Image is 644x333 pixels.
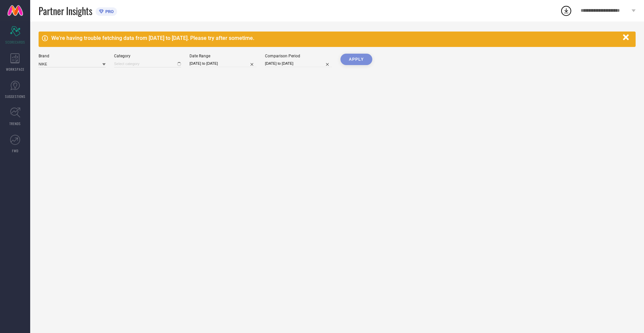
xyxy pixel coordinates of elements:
[560,5,572,17] div: Open download list
[39,4,92,18] span: Partner Insights
[6,67,24,72] span: WORKSPACE
[9,121,21,126] span: TRENDS
[114,54,181,58] div: Category
[39,54,106,58] div: Brand
[265,60,332,67] input: Select comparison period
[51,35,620,41] div: We're having trouble fetching data from [DATE] to [DATE]. Please try after sometime.
[190,60,257,67] input: Select date range
[104,9,114,14] span: PRO
[190,54,257,58] div: Date Range
[265,54,332,58] div: Comparison Period
[5,40,25,45] span: SCORECARDS
[5,94,25,99] span: SUGGESTIONS
[12,148,18,153] span: FWD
